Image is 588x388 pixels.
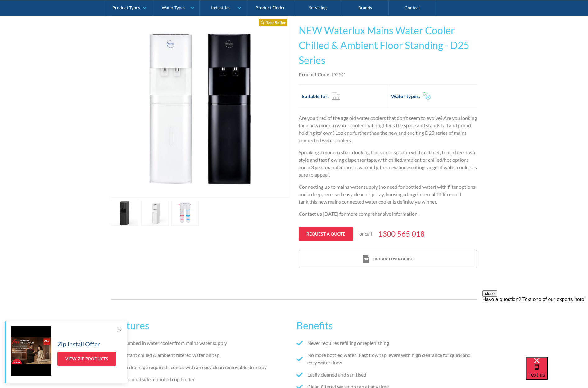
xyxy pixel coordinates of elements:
[299,183,477,205] p: Connecting up to mains water supply (no need for bottled water) with filter options and a deep, r...
[378,228,425,239] a: 1300 565 018
[296,351,477,366] li: No more bottled water! Fast flow tap levers with high clearance for quick and easy water draw
[111,339,292,347] li: Plumbed in water cooler from mains water supply
[372,256,413,262] div: Product user guide
[125,17,275,197] img: NEW Waterlux Mains Water Cooler Chilled & Ambient Floor Standing - D25 Series
[111,201,138,226] a: open lightbox
[302,92,329,100] h2: Suitable for:
[332,71,345,78] div: D25C
[482,290,588,365] iframe: podium webchat widget prompt
[391,92,420,100] h2: Water types:
[299,210,477,218] p: Contact us [DATE] for more comprehensive information.
[57,352,116,366] a: View Zip Products
[141,201,169,226] a: open lightbox
[111,363,292,371] li: No drainage required - comes with an easy clean removable drip tray
[111,351,292,359] li: Instant chilled & ambient filtered water on tap
[171,201,199,226] a: open lightbox
[299,149,477,178] p: Spruiking a modern sharp looking black or crisp satin white cabinet, touch free push style and fa...
[359,230,372,237] p: or call
[299,23,477,68] h1: NEW Waterlux Mains Water Cooler Chilled & Ambient Floor Standing - D25 Series
[57,339,100,349] h5: Zip Install Offer
[296,371,477,378] li: Easily cleaned and sanitised
[296,318,477,333] h2: Benefits
[299,71,331,77] strong: Product Code:
[299,250,477,268] a: print iconProduct user guide
[112,5,140,10] div: Product Types
[111,318,292,333] h2: Features
[363,255,369,264] img: print icon
[299,114,477,144] p: Are you tired of the age old water coolers that don't seem to evolve? Are you looking for a new m...
[111,376,292,383] li: Optional side mounted cup holder
[296,339,477,347] li: Never requires refilling or replenishing
[299,227,353,241] a: Request a quote
[526,357,588,388] iframe: podium webchat widget bubble
[162,5,185,10] div: Water Types
[259,19,287,26] div: Best Seller
[211,5,230,10] div: Industries
[111,17,289,198] a: open lightbox
[11,326,51,376] img: Zip Install Offer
